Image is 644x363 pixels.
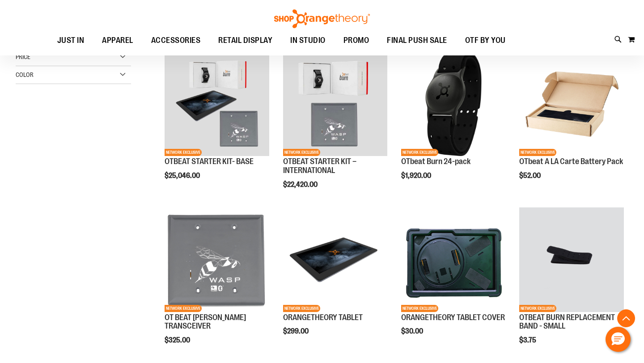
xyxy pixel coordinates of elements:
[48,30,93,51] a: JUST IN
[617,309,635,327] button: Back To Top
[165,336,191,344] span: $325.00
[401,51,506,156] img: OTbeat Burn 24-pack
[519,172,542,180] span: $52.00
[142,30,210,51] a: ACCESSORIES
[401,305,438,312] span: NETWORK EXCLUSIVE
[283,181,319,189] span: $22,420.00
[397,203,510,359] div: product
[519,305,556,312] span: NETWORK EXCLUSIVE
[401,207,506,312] img: Product image for ORANGETHEORY TABLET COVER
[401,327,424,335] span: $30.00
[283,207,388,312] img: Product image for ORANGETHEORY TABLET
[16,53,30,60] span: Price
[519,157,623,166] a: OTbeat A LA Carte Battery Pack
[16,71,34,78] span: Color
[401,207,506,313] a: Product image for ORANGETHEORY TABLET COVERNETWORK EXCLUSIVE
[456,30,515,51] a: OTF BY YOU
[283,313,363,322] a: ORANGETHEORY TABLET
[279,203,392,359] div: product
[165,149,202,156] span: NETWORK EXCLUSIVE
[519,313,615,331] a: OTBEAT BURN REPLACEMENT BAND - SMALL
[519,51,624,157] a: Product image for OTbeat A LA Carte Battery PackNETWORK EXCLUSIVE
[273,9,371,28] img: Shop Orangetheory
[165,207,269,312] img: Product image for OT BEAT POE TRANSCEIVER
[93,30,142,51] a: APPAREL
[519,207,624,313] a: Product image for OTBEAT BURN REPLACEMENT BAND - SMALLNETWORK EXCLUSIVE
[281,30,335,51] a: IN STUDIO
[401,51,506,157] a: OTbeat Burn 24-packNETWORK EXCLUSIVE
[283,327,310,335] span: $299.00
[515,47,628,203] div: product
[165,157,254,166] a: OTBEAT STARTER KIT- BASE
[209,30,281,51] a: RETAIL DISPLAY
[378,30,456,51] a: FINAL PUSH SALE
[165,51,269,157] a: OTBEAT STARTER KIT- BASENETWORK EXCLUSIVE
[397,47,510,203] div: product
[401,313,505,322] a: ORANGETHEORY TABLET COVER
[165,51,269,156] img: OTBEAT STARTER KIT- BASE
[290,30,326,51] span: IN STUDIO
[519,207,624,312] img: Product image for OTBEAT BURN REPLACEMENT BAND - SMALL
[283,305,320,312] span: NETWORK EXCLUSIVE
[519,51,624,156] img: Product image for OTbeat A LA Carte Battery Pack
[401,149,438,156] span: NETWORK EXCLUSIVE
[387,30,447,51] span: FINAL PUSH SALE
[335,30,378,51] a: PROMO
[343,30,369,51] span: PROMO
[160,47,274,203] div: product
[283,157,356,175] a: OTBEAT STARTER KIT – INTERNATIONAL
[401,172,432,180] span: $1,920.00
[283,51,388,157] a: OTBEAT STARTER KIT – INTERNATIONALNETWORK EXCLUSIVE
[218,30,272,51] span: RETAIL DISPLAY
[519,149,556,156] span: NETWORK EXCLUSIVE
[165,207,269,313] a: Product image for OT BEAT POE TRANSCEIVERNETWORK EXCLUSIVE
[283,207,388,313] a: Product image for ORANGETHEORY TABLETNETWORK EXCLUSIVE
[465,30,506,51] span: OTF BY YOU
[519,336,538,344] span: $3.75
[279,47,392,211] div: product
[401,157,470,166] a: OTbeat Burn 24-pack
[606,327,631,352] button: Hello, have a question? Let’s chat.
[102,30,133,51] span: APPAREL
[165,305,202,312] span: NETWORK EXCLUSIVE
[165,172,201,180] span: $25,046.00
[283,51,388,156] img: OTBEAT STARTER KIT – INTERNATIONAL
[151,30,201,51] span: ACCESSORIES
[283,149,320,156] span: NETWORK EXCLUSIVE
[165,313,246,331] a: OT BEAT [PERSON_NAME] TRANSCEIVER
[57,30,85,51] span: JUST IN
